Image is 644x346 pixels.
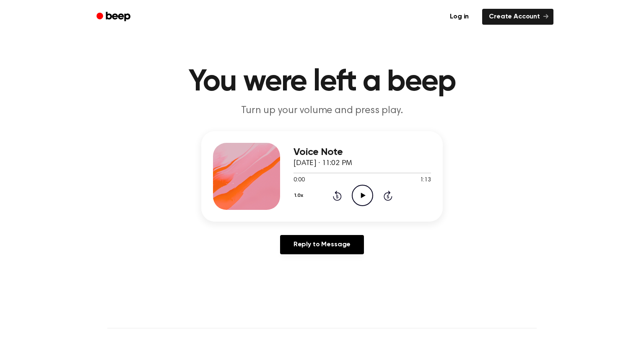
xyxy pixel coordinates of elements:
[441,7,477,26] a: Log in
[107,67,537,97] h1: You were left a beep
[91,9,138,25] a: Beep
[293,160,352,167] span: [DATE] · 11:02 PM
[293,188,306,203] button: 1.0x
[420,176,431,185] span: 1:13
[482,9,553,25] a: Create Account
[293,176,304,185] span: 0:00
[161,104,483,118] p: Turn up your volume and press play.
[293,147,431,158] h3: Voice Note
[280,235,364,254] a: Reply to Message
